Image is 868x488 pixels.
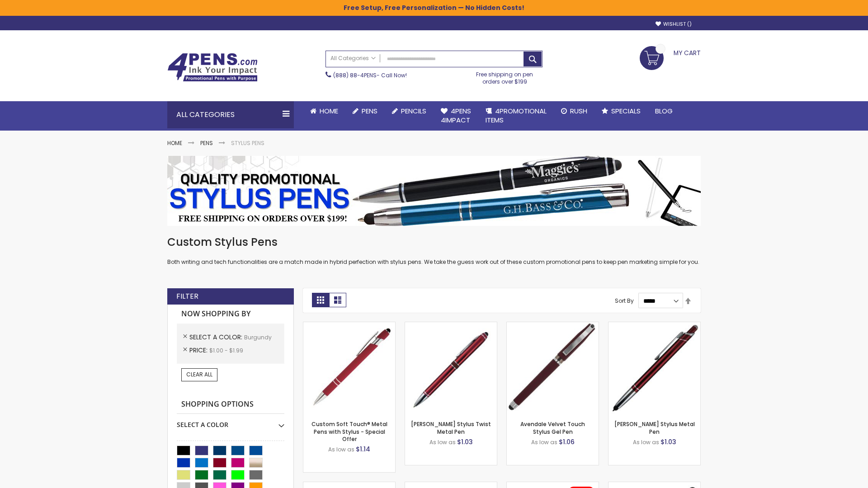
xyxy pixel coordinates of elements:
a: Wishlist [656,21,692,28]
span: 4Pens 4impact [441,106,471,125]
a: Pens [345,101,385,121]
strong: Filter [176,291,198,301]
label: Sort By [615,297,634,305]
span: $1.03 [457,437,473,446]
img: 4Pens Custom Pens and Promotional Products [167,53,258,82]
strong: Grid [312,293,329,307]
span: Pens [362,106,377,116]
a: Custom Soft Touch® Metal Pens with Stylus-Burgundy [303,322,395,329]
div: Both writing and tech functionalities are a match made in hybrid perfection with stylus pens. We ... [167,235,701,266]
span: Select A Color [189,333,244,342]
a: Specials [594,101,648,121]
strong: Now Shopping by [177,305,284,324]
a: All Categories [326,51,380,66]
a: Olson Stylus Metal Pen-Burgundy [609,322,700,329]
a: Pens [200,139,213,147]
a: Custom Soft Touch® Metal Pens with Stylus - Special Offer [311,420,387,442]
a: 4PROMOTIONALITEMS [478,101,554,131]
span: $1.14 [356,445,370,454]
div: All Categories [167,101,294,128]
div: Free shipping on pen orders over $199 [467,67,543,85]
span: All Categories [330,55,376,62]
span: Price [189,346,209,355]
img: Custom Soft Touch® Metal Pens with Stylus-Burgundy [303,322,395,414]
span: Specials [611,106,641,116]
span: $1.06 [559,437,575,446]
span: 4PROMOTIONAL ITEMS [486,106,547,125]
span: As low as [633,438,659,446]
span: $1.00 - $1.99 [209,347,243,354]
span: - Call Now! [333,71,407,79]
a: Clear All [181,368,217,381]
a: Home [167,139,182,147]
a: Avendale Velvet Touch Stylus Gel Pen [520,420,585,435]
span: As low as [429,438,456,446]
span: Burgundy [244,333,272,341]
img: Stylus Pens [167,156,701,226]
a: [PERSON_NAME] Stylus Metal Pen [614,420,695,435]
a: (888) 88-4PENS [333,71,377,79]
span: Blog [655,106,673,116]
span: $1.03 [660,437,676,446]
a: Avendale Velvet Touch Stylus Gel Pen-Burgundy [507,322,599,329]
div: Select A Color [177,414,284,429]
h1: Custom Stylus Pens [167,235,701,249]
span: Rush [570,106,587,116]
span: Clear All [186,371,212,378]
span: Pencils [401,106,426,116]
span: As low as [328,446,354,453]
a: Rush [554,101,594,121]
a: Colter Stylus Twist Metal Pen-Burgundy [405,322,497,329]
a: Pencils [385,101,434,121]
strong: Stylus Pens [231,139,264,147]
span: As low as [531,438,557,446]
img: Olson Stylus Metal Pen-Burgundy [609,322,700,414]
img: Colter Stylus Twist Metal Pen-Burgundy [405,322,497,414]
img: Avendale Velvet Touch Stylus Gel Pen-Burgundy [507,322,599,414]
strong: Shopping Options [177,395,284,414]
span: Home [320,106,338,116]
a: [PERSON_NAME] Stylus Twist Metal Pen [411,420,491,435]
a: Blog [648,101,680,121]
a: Home [303,101,345,121]
a: 4Pens4impact [434,101,478,131]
